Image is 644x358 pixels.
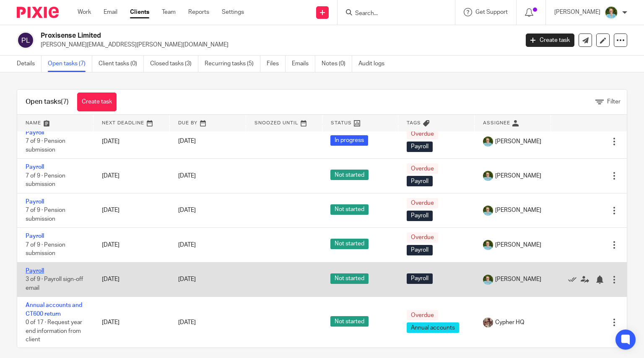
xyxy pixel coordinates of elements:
a: Details [17,56,42,72]
span: Payroll [407,245,433,255]
a: Payroll [26,233,44,239]
span: Filter [607,99,621,105]
td: [DATE] [93,228,170,262]
a: Create task [526,33,574,47]
span: 3 of 9 · Payroll sign-off email [26,276,83,291]
a: Create task [77,93,117,111]
span: Not started [330,170,369,180]
span: Tags [407,121,421,125]
span: Overdue [407,198,438,209]
a: Notes (0) [322,56,352,72]
a: Work [78,8,91,16]
img: A9EA1D9F-5CC4-4D49-85F1-B1749FAF3577.jpeg [483,317,493,327]
span: [DATE] [178,139,196,144]
span: Overdue [407,310,438,320]
span: Not started [330,204,369,215]
span: Overdue [407,129,438,139]
td: [DATE] [93,262,170,296]
img: svg%3E [17,31,34,49]
p: [PERSON_NAME] [554,8,600,16]
span: Snoozed Until [254,121,299,125]
span: [PERSON_NAME] [495,172,541,180]
td: [DATE] [93,193,170,227]
span: [DATE] [178,242,196,248]
span: Not started [330,239,369,249]
a: Payroll [26,164,44,170]
h2: Proxisense Limited [41,31,419,40]
img: U9kDOIcY.jpeg [605,6,618,19]
span: Payroll [407,176,433,186]
h1: Open tasks [26,98,69,106]
a: Files [267,56,286,72]
img: U9kDOIcY.jpeg [483,275,493,285]
img: U9kDOIcY.jpeg [483,240,493,250]
a: Client tasks (0) [99,56,144,72]
span: (7) [61,98,69,105]
a: Mark as done [568,275,581,283]
span: [DATE] [178,319,196,325]
span: [DATE] [178,277,196,283]
span: Payroll [407,273,433,284]
a: Email [104,8,117,16]
span: [DATE] [178,208,196,214]
span: Not started [330,316,369,327]
img: U9kDOIcY.jpeg [483,206,493,216]
a: Settings [222,8,244,16]
a: Reports [188,8,209,16]
span: Payroll [407,211,433,221]
input: Search [354,10,430,18]
img: Pixie [17,7,59,18]
td: [DATE] [93,159,170,193]
span: Payroll [407,142,433,152]
a: Open tasks (7) [48,56,92,72]
a: Payroll [26,199,44,205]
span: Status [331,121,352,125]
a: Emails [292,56,315,72]
span: 7 of 9 · Pension submission [26,173,65,188]
a: Closed tasks (3) [150,56,198,72]
span: [PERSON_NAME] [495,275,541,283]
img: U9kDOIcY.jpeg [483,171,493,181]
span: Not started [330,273,369,284]
a: Payroll [26,268,44,274]
td: [DATE] [93,297,170,348]
a: Clients [130,8,149,16]
img: U9kDOIcY.jpeg [483,137,493,147]
span: Overdue [407,163,438,174]
p: [PERSON_NAME][EMAIL_ADDRESS][PERSON_NAME][DOMAIN_NAME] [41,41,513,49]
span: Get Support [475,9,508,15]
td: [DATE] [93,124,170,158]
span: [PERSON_NAME] [495,137,541,146]
span: [DATE] [178,173,196,179]
span: 7 of 9 · Pension submission [26,242,65,257]
a: Annual accounts and CT600 return [26,302,82,317]
span: Annual accounts [407,322,459,333]
a: Team [162,8,176,16]
span: 7 of 9 · Pension submission [26,139,65,153]
a: Payroll [26,130,44,136]
a: Recurring tasks (5) [205,56,260,72]
a: Audit logs [358,56,391,72]
span: In progress [330,135,368,146]
span: [PERSON_NAME] [495,241,541,249]
span: [PERSON_NAME] [495,206,541,214]
span: 7 of 9 · Pension submission [26,207,65,222]
span: Cypher HQ [495,318,525,327]
span: 0 of 17 · Request year end information from client [26,319,82,343]
span: Overdue [407,232,438,243]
